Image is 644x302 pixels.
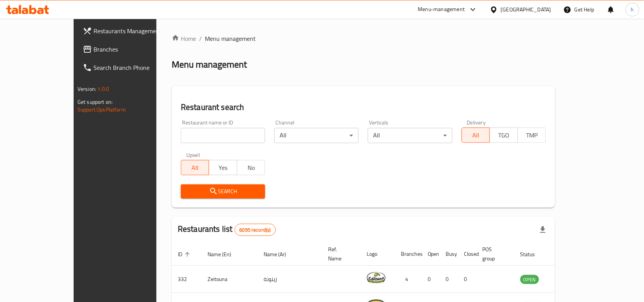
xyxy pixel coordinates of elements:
th: Closed [458,242,477,266]
th: Busy [440,242,458,266]
button: TGO [489,128,518,143]
div: All [368,128,452,143]
nav: breadcrumb [172,34,555,43]
span: Search Branch Phone [93,63,175,72]
div: All [274,128,359,143]
td: 0 [440,266,458,293]
h2: Menu management [172,58,247,71]
span: Yes [212,162,234,173]
span: Version: [77,84,96,94]
td: 0 [458,266,477,293]
a: Search Branch Phone [77,58,181,77]
span: Ref. Name [328,245,351,263]
div: Total records count [235,224,276,236]
span: h [631,5,634,14]
td: 332 [172,266,201,293]
span: All [465,130,487,141]
span: Search [187,187,259,196]
h2: Restaurants list [178,223,276,236]
button: Search [181,184,265,199]
button: Yes [209,160,237,175]
span: POS group [483,245,505,263]
span: TGO [493,130,515,141]
div: [GEOGRAPHIC_DATA] [501,5,551,14]
span: Get support on: [77,97,113,107]
span: ID [178,250,192,259]
button: All [462,128,490,143]
span: Name (En) [208,250,241,259]
h2: Restaurant search [181,102,546,113]
a: Support.OpsPlatform [77,105,126,115]
li: / [199,34,202,43]
span: TMP [521,130,543,141]
th: Open [422,242,440,266]
td: Zeitouna [201,266,258,293]
input: Search for restaurant name or ID.. [181,128,265,143]
label: Delivery [467,120,486,125]
span: Restaurants Management [93,26,175,36]
span: No [240,162,262,173]
td: زيتونة [258,266,322,293]
span: All [184,162,206,173]
div: Export file [534,221,552,239]
span: 1.0.0 [97,84,109,94]
span: Branches [93,45,175,54]
a: Home [172,34,196,43]
span: Menu management [205,34,256,43]
button: No [237,160,265,175]
div: OPEN [520,275,539,284]
a: Restaurants Management [77,22,181,40]
img: Zeitouna [367,268,386,287]
span: Status [520,250,545,259]
label: Upsell [186,152,200,158]
td: 0 [422,266,440,293]
a: Branches [77,40,181,58]
button: All [181,160,209,175]
span: OPEN [520,275,539,284]
div: Menu-management [418,5,465,14]
th: Logo [361,242,395,266]
span: 6095 record(s) [235,226,275,234]
span: Name (Ar) [264,250,296,259]
td: 4 [395,266,422,293]
th: Branches [395,242,422,266]
button: TMP [518,128,546,143]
